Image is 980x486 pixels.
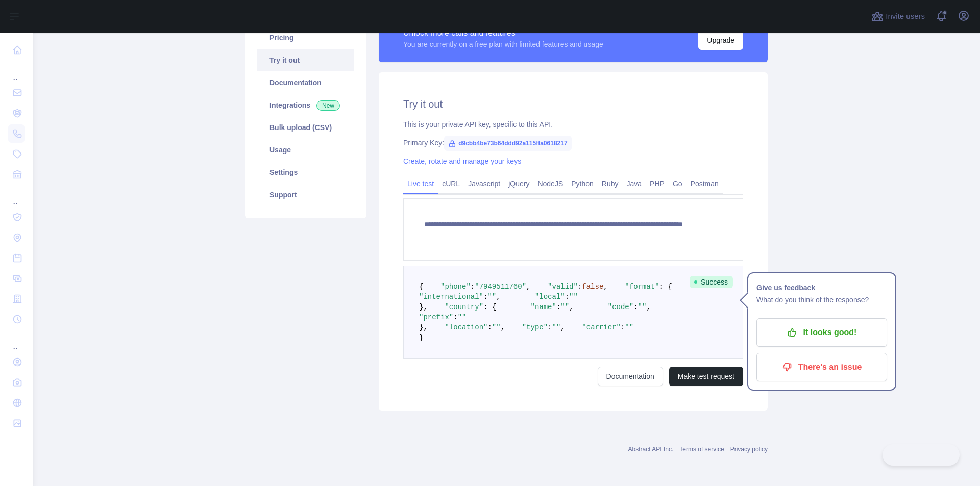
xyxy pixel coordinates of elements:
[403,157,521,165] a: Create, rotate and manage your keys
[886,11,925,22] span: Invite users
[730,446,768,453] a: Privacy policy
[403,27,603,39] div: Unlock more calls and features
[569,293,578,301] span: ""
[440,283,471,291] span: "phone"
[444,136,571,151] span: d9cbb4be73b64ddd92a115ffa0618217
[869,8,927,24] button: Invite users
[646,303,650,311] span: ,
[257,116,354,139] a: Bulk upload (CSV)
[257,49,354,71] a: Try it out
[548,283,578,291] span: "valid"
[475,283,526,291] span: "7949511760"
[458,313,467,321] span: ""
[492,323,501,331] span: ""
[501,323,505,331] span: ,
[598,367,663,386] a: Documentation
[567,175,598,192] a: Python
[698,31,743,50] button: Upgrade
[756,353,887,381] button: There's an issue
[659,283,672,291] span: : {
[883,444,960,466] iframe: Toggle Customer Support
[419,323,428,331] span: },
[419,313,453,321] span: "prefix"
[535,293,565,301] span: "local"
[548,323,552,331] span: :
[8,61,24,82] div: ...
[453,313,457,321] span: :
[764,359,879,376] p: There's an issue
[257,139,354,161] a: Usage
[625,323,633,331] span: ""
[403,119,743,130] div: This is your private API key, specific to this API.
[623,175,646,192] a: Java
[679,446,724,453] a: Terms of service
[598,175,623,192] a: Ruby
[578,283,582,291] span: :
[419,283,423,291] span: {
[530,303,556,311] span: "name"
[756,294,887,306] p: What do you think of the response?
[552,323,561,331] span: ""
[526,283,530,291] span: ,
[419,293,483,301] span: "international"
[522,323,548,331] span: "type"
[403,138,743,148] div: Primary Key:
[403,97,743,111] h2: Try it out
[690,276,733,288] span: Success
[638,303,647,311] span: ""
[756,282,887,294] h1: Give us feedback
[569,303,573,311] span: ,
[471,283,475,291] span: :
[464,175,504,192] a: Javascript
[669,367,743,386] button: Make test request
[257,184,354,206] a: Support
[257,71,354,94] a: Documentation
[646,175,669,192] a: PHP
[582,283,603,291] span: false
[628,446,674,453] a: Abstract API Inc.
[438,175,464,192] a: cURL
[257,94,354,116] a: Integrations New
[533,175,567,192] a: NodeJS
[582,323,621,331] span: "carrier"
[621,323,625,331] span: :
[419,303,428,311] span: },
[565,293,569,301] span: :
[8,186,24,206] div: ...
[403,175,438,192] a: Live test
[625,283,659,291] span: "format"
[496,293,500,301] span: ,
[257,161,354,184] a: Settings
[603,283,607,291] span: ,
[419,334,423,342] span: }
[504,175,533,192] a: jQuery
[445,323,487,331] span: "location"
[445,303,483,311] span: "country"
[669,175,687,192] a: Go
[8,330,24,351] div: ...
[560,323,565,331] span: ,
[487,293,496,301] span: ""
[608,303,633,311] span: "code"
[560,303,569,311] span: ""
[403,39,603,49] div: You are currently on a free plan with limited features and usage
[764,324,879,341] p: It looks good!
[257,27,354,49] a: Pricing
[556,303,560,311] span: :
[687,175,723,192] a: Postman
[483,303,496,311] span: : {
[487,323,492,331] span: :
[756,318,887,347] button: It looks good!
[483,293,487,301] span: :
[316,100,340,111] span: New
[633,303,638,311] span: :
